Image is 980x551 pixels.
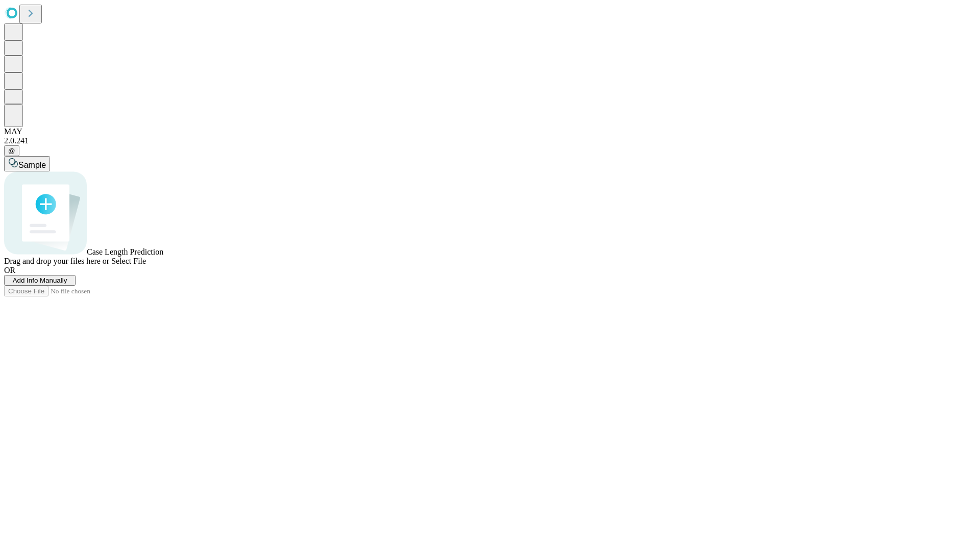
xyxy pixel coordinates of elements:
div: 2.0.241 [4,136,976,145]
span: Select File [111,257,146,265]
button: Sample [4,156,50,171]
span: Drag and drop your files here or [4,257,109,265]
span: OR [4,266,15,274]
button: Add Info Manually [4,275,76,286]
span: Add Info Manually [13,277,67,284]
span: Sample [18,161,46,169]
button: @ [4,145,19,156]
span: @ [8,147,15,155]
div: MAY [4,127,976,136]
span: Case Length Prediction [87,247,163,256]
